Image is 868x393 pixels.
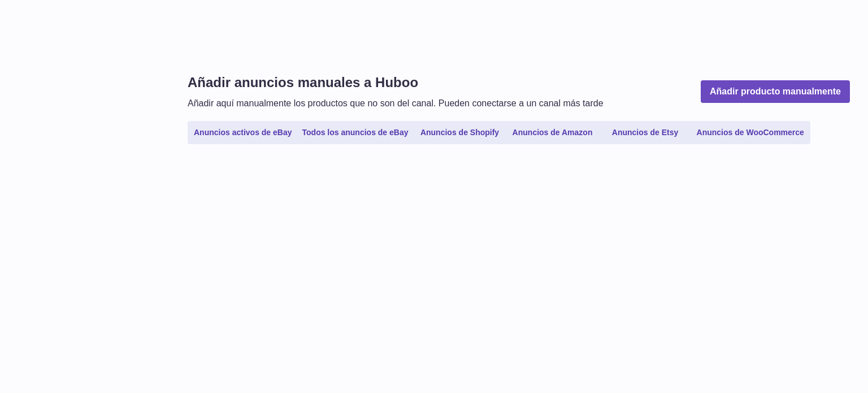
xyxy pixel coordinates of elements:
h1: Añadir anuncios manuales a Huboo [188,74,604,92]
a: Anuncios de Shopify [415,123,505,142]
a: Añadir producto manualmente [701,80,850,103]
a: Anuncios de Etsy [600,123,691,142]
a: Anuncios activos de eBay [190,123,296,142]
p: Añadir aquí manualmente los productos que no son del canal. Pueden conectarse a un canal más tarde [188,97,604,110]
a: Anuncios de WooCommerce [693,123,808,142]
a: Anuncios de Amazon [507,123,598,142]
a: Todos los anuncios de eBay [298,123,413,142]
